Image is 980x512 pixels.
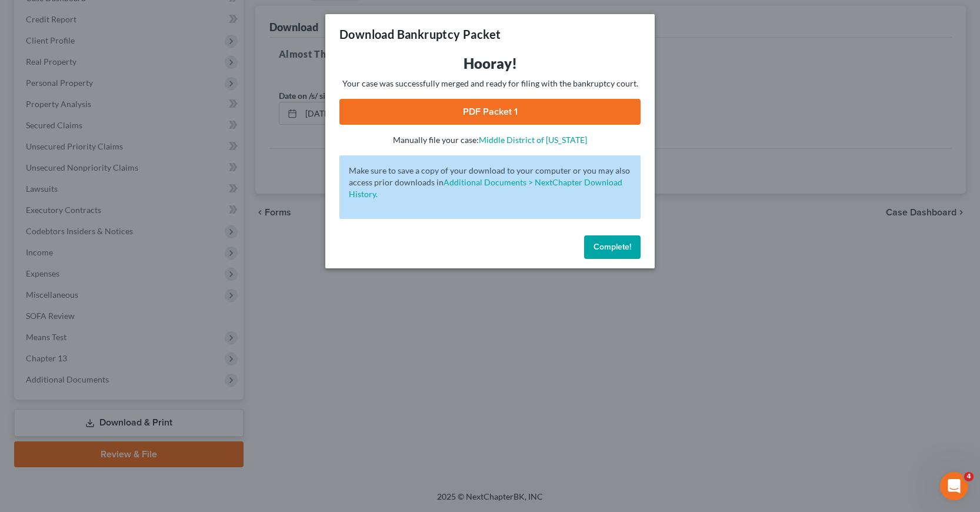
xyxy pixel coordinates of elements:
iframe: Intercom live chat [940,472,968,500]
a: Additional Documents > NextChapter Download History. [349,177,622,199]
p: Your case was successfully merged and ready for filing with the bankruptcy court. [339,78,641,89]
p: Make sure to save a copy of your download to your computer or you may also access prior downloads in [349,165,631,200]
span: 4 [964,472,974,481]
a: PDF Packet 1 [339,99,641,125]
p: Manually file your case: [339,134,641,146]
span: Complete! [594,242,631,252]
button: Complete! [584,235,641,259]
h3: Hooray! [339,54,641,73]
a: Middle District of [US_STATE] [479,135,587,145]
h3: Download Bankruptcy Packet [339,26,501,42]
